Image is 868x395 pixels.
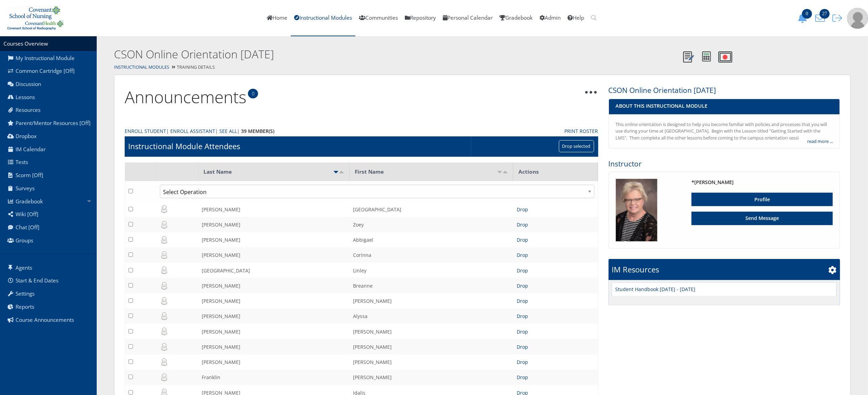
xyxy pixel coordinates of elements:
th: First Name [350,163,513,181]
span: 0 [248,89,258,98]
span: 0 [802,9,812,19]
td: [PERSON_NAME] [350,339,513,354]
a: Drop [517,374,528,380]
td: [PERSON_NAME] [198,248,350,263]
button: 0 [795,13,813,23]
td: [PERSON_NAME] [198,293,350,309]
a: read more ... [807,138,833,145]
td: [GEOGRAPHIC_DATA] [350,202,513,217]
td: [GEOGRAPHIC_DATA] [198,263,350,278]
a: Drop [517,328,528,335]
td: Zoey [350,217,513,232]
a: Drop [517,267,528,274]
h4: About This Instructional Module [616,103,833,109]
a: Profile [691,193,833,206]
i: Manage [828,266,837,274]
a: See All [219,127,237,135]
img: asc_active.png [333,171,339,173]
img: 515_125_125.jpg [616,179,657,241]
td: [PERSON_NAME] [198,217,350,232]
td: [PERSON_NAME] [350,370,513,385]
h2: CSON Online Orientation [DATE] [114,47,679,62]
td: [PERSON_NAME] [198,324,350,339]
img: asc.png [497,171,503,173]
button: 27 [813,13,830,23]
h4: *[PERSON_NAME] [691,179,833,186]
td: [PERSON_NAME] [350,293,513,309]
a: Drop [517,298,528,304]
span: 27 [820,9,830,19]
td: [PERSON_NAME] [198,278,350,293]
img: Notes [683,51,694,62]
h3: Instructor [609,159,840,169]
h1: IM Resources [612,264,659,275]
h1: Instructional Module Attendees [128,141,240,152]
a: Send Message [691,212,833,225]
td: [PERSON_NAME] [198,355,350,370]
td: [PERSON_NAME] [198,309,350,324]
a: Enroll Assistant [170,127,215,135]
a: Drop [517,221,528,228]
a: 0 [795,14,813,21]
a: 27 [813,14,830,21]
a: Drop [517,313,528,319]
a: Drop [517,344,528,350]
a: Drop [517,282,528,289]
td: Franklin [198,370,350,385]
td: Alyssa [350,309,513,324]
div: Training Details [97,62,868,73]
a: Instructional Modules [114,64,169,70]
td: [PERSON_NAME] [198,339,350,354]
th: Actions [513,163,598,181]
a: Courses Overview [3,40,48,47]
img: desc.png [339,171,344,173]
a: Drop [517,359,528,365]
a: Print Roster [565,127,598,135]
td: [PERSON_NAME] [350,355,513,370]
th: Last Name [198,163,350,181]
td: Corinna [350,248,513,263]
div: | | | [125,127,554,135]
a: Drop [517,237,528,243]
td: Abbigael [350,232,513,248]
td: [PERSON_NAME] [198,232,350,248]
a: Enroll Student [125,127,166,135]
h3: CSON Online Orientation [DATE] [609,85,840,95]
td: Linley [350,263,513,278]
td: [PERSON_NAME] [350,324,513,339]
td: Breanne [350,278,513,293]
img: desc.png [503,171,508,173]
a: Announcements0 [125,86,246,108]
a: Drop [517,252,528,258]
img: Record Video Note [718,51,732,62]
img: user-profile-default-picture.png [847,8,868,29]
td: [PERSON_NAME] [198,202,350,217]
input: Drop selected [559,140,594,152]
img: Calculator [702,51,711,61]
a: Drop [517,206,528,213]
a: Student Handbook [DATE] - [DATE] [616,286,696,293]
div: This online orientation is designed to help you become familiar with policies and processes that ... [616,121,833,142]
